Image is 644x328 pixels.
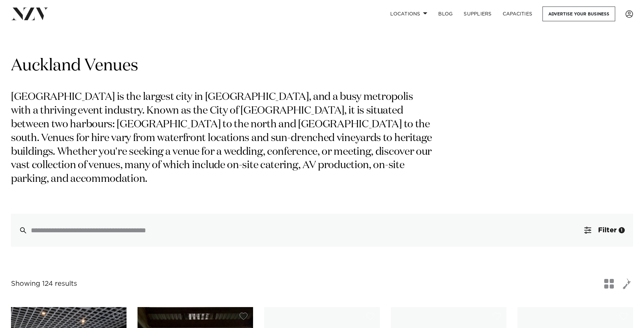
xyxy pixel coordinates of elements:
a: Capacities [497,7,538,21]
img: nzv-logo.png [11,8,48,20]
div: Showing 124 results [11,279,77,289]
div: 1 [619,227,625,233]
h1: Auckland Venues [11,55,633,77]
a: Locations [385,7,433,21]
p: [GEOGRAPHIC_DATA] is the largest city in [GEOGRAPHIC_DATA], and a busy metropolis with a thriving... [11,91,435,186]
a: BLOG [433,7,458,21]
button: Filter1 [576,214,633,247]
a: SUPPLIERS [458,7,497,21]
span: Filter [598,227,617,234]
a: Advertise your business [542,7,615,21]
